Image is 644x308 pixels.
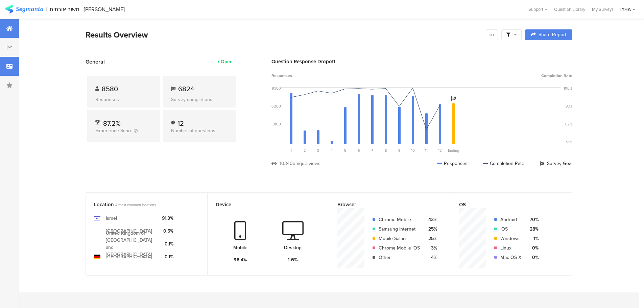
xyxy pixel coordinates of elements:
[483,160,524,167] div: Completion Rate
[216,201,310,208] div: Device
[425,244,437,252] div: 3%
[50,6,125,13] div: משוב אורחים - [PERSON_NAME]
[540,160,572,167] div: Survey Goal
[527,216,539,223] div: 70%
[162,253,173,260] div: 0.1%
[379,254,420,261] div: Other
[288,256,298,263] div: 1.6%
[451,96,456,101] i: Survey Goal
[115,202,156,208] span: 4 most common locations
[344,148,347,153] span: 5
[106,215,117,222] div: Israel
[271,73,292,79] span: Responses
[162,215,173,222] div: 91.3%
[551,6,589,13] a: Question Library
[171,127,215,134] span: Number of questions
[425,148,428,153] span: 11
[233,244,247,251] div: Mobile
[589,6,617,13] a: My Surveys
[177,118,184,125] div: 12
[290,148,292,153] span: 1
[379,244,420,252] div: Chrome Mobile iOS
[162,240,173,247] div: 0.1%
[221,58,233,65] div: Open
[337,201,431,208] div: Browser
[500,216,521,223] div: Android
[271,58,572,65] div: Question Response Dropoff
[271,103,281,109] div: 6200
[539,32,566,37] span: Share Report
[528,4,547,15] div: Support
[371,148,373,153] span: 7
[86,29,482,41] div: Results Overview
[566,103,572,109] div: 83%
[379,226,420,233] div: Samsung Internet
[358,148,360,153] span: 6
[379,235,420,242] div: Mobile Safari
[106,228,152,235] div: [GEOGRAPHIC_DATA]
[95,127,133,134] span: Experience Score
[317,148,319,153] span: 3
[527,254,539,261] div: 0%
[447,148,460,153] div: Ending
[425,226,437,233] div: 25%
[620,6,631,13] div: IYHA
[272,86,281,91] div: 9300
[106,230,157,258] div: United Kingdom of [GEOGRAPHIC_DATA] and [GEOGRAPHIC_DATA]
[385,148,387,153] span: 8
[234,256,247,263] div: 98.4%
[398,148,401,153] span: 9
[102,84,118,94] span: 8580
[564,86,572,91] div: 100%
[565,121,572,127] div: 67%
[5,5,43,14] img: segmanta logo
[425,235,437,242] div: 25%
[94,201,188,208] div: Location
[284,244,302,251] div: Desktop
[103,118,121,128] span: 87.2%
[46,5,47,13] div: |
[379,216,420,223] div: Chrome Mobile
[527,244,539,252] div: 0%
[566,139,572,145] div: 51%
[171,96,228,103] div: Survey completions
[500,244,521,252] div: Linux
[280,160,293,167] div: 10340
[411,148,415,153] span: 10
[527,226,539,233] div: 28%
[459,201,553,208] div: OS
[178,84,194,94] span: 6824
[500,235,521,242] div: Windows
[95,96,152,103] div: Responses
[331,148,333,153] span: 4
[106,253,152,260] div: [GEOGRAPHIC_DATA]
[541,73,572,79] span: Completion Rate
[500,254,521,261] div: Mac OS X
[425,216,437,223] div: 43%
[527,235,539,242] div: 1%
[304,148,306,153] span: 2
[425,254,437,261] div: 4%
[162,228,173,235] div: 0.5%
[273,121,281,127] div: 3100
[437,160,468,167] div: Responses
[438,148,442,153] span: 12
[86,58,105,66] span: General
[293,160,320,167] div: unique views
[500,226,521,233] div: iOS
